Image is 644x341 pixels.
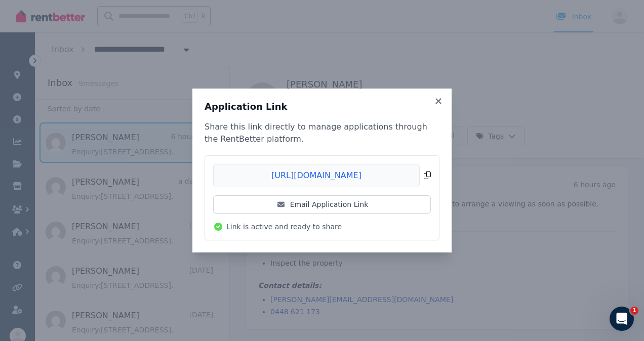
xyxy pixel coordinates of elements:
p: Share this link directly to manage applications through the RentBetter platform. [205,121,439,145]
a: Email Application Link [213,195,431,214]
iframe: Intercom live chat [610,307,634,331]
span: Link is active and ready to share [226,222,342,232]
h3: Application Link [205,101,439,113]
button: [URL][DOMAIN_NAME] [213,164,431,187]
span: 1 [630,307,638,315]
